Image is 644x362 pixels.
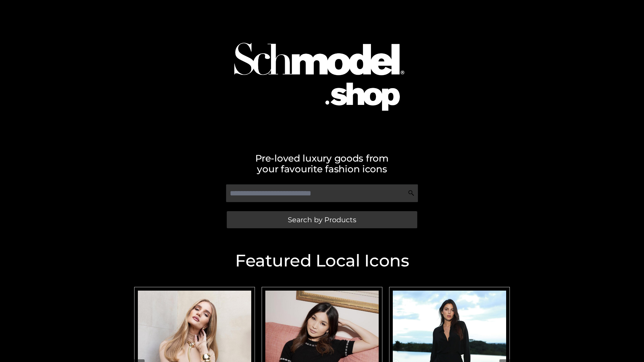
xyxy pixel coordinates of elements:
h2: Pre-loved luxury goods from your favourite fashion icons [131,153,513,174]
img: Search Icon [408,190,415,196]
h2: Featured Local Icons​ [131,252,513,269]
span: Search by Products [288,216,356,223]
a: Search by Products [227,211,417,228]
